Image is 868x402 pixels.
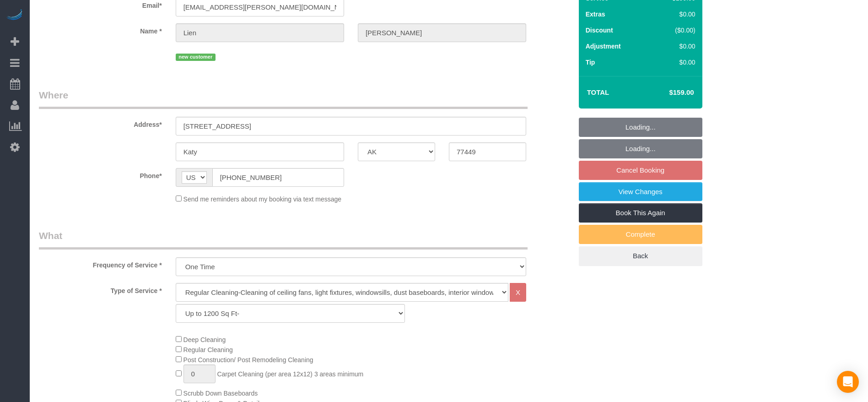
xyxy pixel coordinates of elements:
a: Back [579,246,702,266]
span: Scrubb Down Baseboards [183,390,258,397]
strong: Total [587,88,609,96]
input: First Name* [176,23,344,42]
input: Zip Code* [449,142,526,161]
label: Type of Service * [32,283,169,295]
label: Phone* [32,168,169,180]
label: Name * [32,23,169,36]
label: Address* [32,117,169,129]
img: Automaid Logo [5,9,24,22]
span: Post Construction/ Post Remodeling Cleaning [183,356,313,364]
label: Adjustment [586,42,621,51]
a: Book This Again [579,203,702,223]
h4: $159.00 [642,89,694,97]
a: View Changes [579,182,702,201]
label: Tip [586,58,595,67]
input: Last Name* [358,23,526,42]
span: Deep Cleaning [183,336,226,343]
span: Send me reminders about my booking via text message [183,196,342,203]
input: Phone* [212,168,344,187]
label: Discount [586,26,613,35]
label: Extras [586,10,605,19]
div: $0.00 [653,10,695,19]
span: Carpet Cleaning (per area 12x12) 3 areas minimum [217,370,363,378]
span: Regular Cleaning [183,346,233,353]
div: $0.00 [653,58,695,67]
label: Frequency of Service * [32,257,169,270]
input: City* [176,142,344,161]
div: $0.00 [653,42,695,51]
legend: What [39,229,528,250]
div: ($0.00) [653,26,695,35]
span: new customer [176,54,216,61]
legend: Where [39,88,528,109]
div: Open Intercom Messenger [837,371,859,393]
